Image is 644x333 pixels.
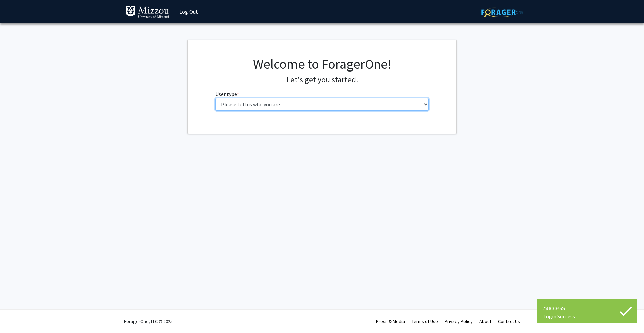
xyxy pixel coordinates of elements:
div: Login Success [543,313,631,320]
div: Success [543,303,631,313]
img: ForagerOne Logo [481,7,523,17]
a: Terms of Use [412,318,438,324]
a: Press & Media [376,318,405,324]
h4: Let's get you started. [215,75,429,85]
a: Privacy Policy [445,318,473,324]
a: Contact Us [498,318,520,324]
div: ForagerOne, LLC © 2025 [124,310,173,333]
img: University of Missouri Logo [126,6,169,19]
iframe: Chat [5,303,29,328]
a: About [479,318,491,324]
h1: Welcome to ForagerOne! [215,56,429,72]
label: User type [215,90,239,98]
